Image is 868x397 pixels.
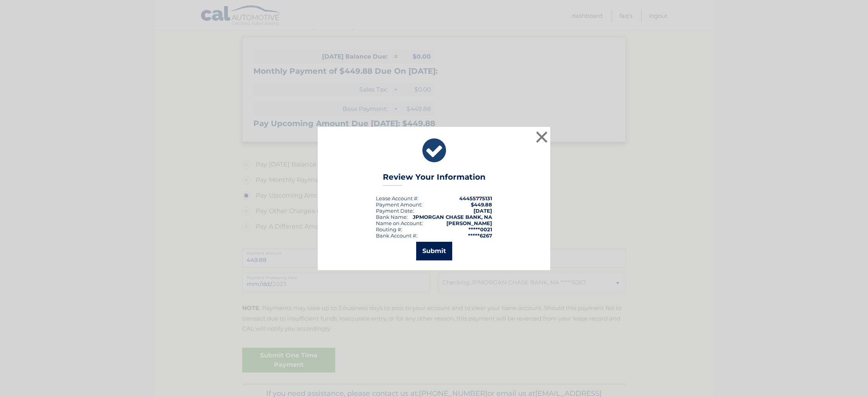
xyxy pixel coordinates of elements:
[459,195,492,201] strong: 44455775131
[446,220,492,226] strong: [PERSON_NAME]
[376,201,422,208] div: Payment Amount:
[534,129,549,145] button: ×
[416,242,452,260] button: Submit
[376,208,413,214] span: Payment Date
[376,214,408,220] div: Bank Name:
[413,214,492,220] strong: JPMORGAN CHASE BANK, NA
[383,172,486,186] h3: Review Your Information
[376,195,418,201] div: Lease Account #:
[376,226,402,232] div: Routing #:
[376,208,414,214] div: :
[471,201,492,208] span: $449.88
[376,220,423,226] div: Name on Account:
[376,232,417,239] div: Bank Account #:
[474,208,492,214] span: [DATE]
